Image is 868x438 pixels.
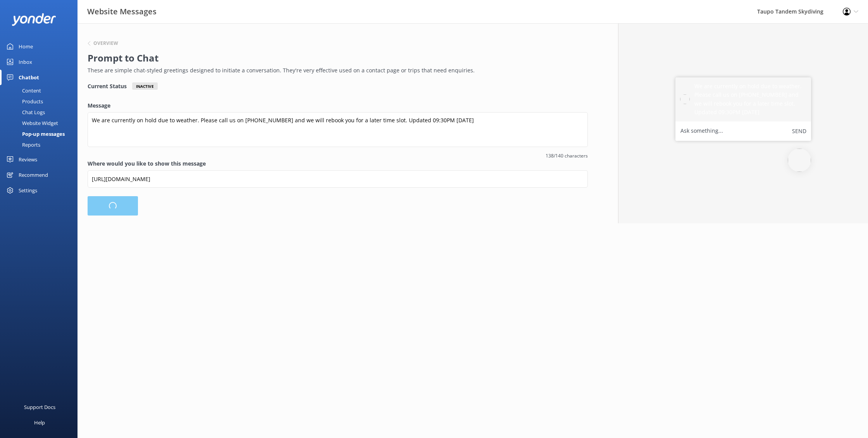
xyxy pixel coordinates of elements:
a: Pop-up messages [5,128,77,139]
a: Reports [5,139,77,150]
label: Message [88,101,588,110]
div: Content [5,85,41,96]
div: Chatbot [19,70,39,85]
a: Chat Logs [5,107,77,118]
h6: Overview [93,41,118,46]
p: These are simple chat-styled greetings designed to initiate a conversation. They're very effectiv... [88,66,584,75]
div: Settings [19,183,37,198]
h4: Current Status [88,82,127,90]
div: Pop-up messages [5,128,65,139]
h2: Prompt to Chat [88,51,584,65]
div: Recommend [19,167,48,183]
div: Inbox [19,54,32,70]
input: https://www.example.com/page [88,170,588,188]
div: Reports [5,139,40,150]
div: Help [34,415,45,430]
a: Content [5,85,77,96]
img: yonder-white-logo.png [12,13,56,26]
a: Products [5,96,77,107]
label: Ask something... [680,126,723,136]
div: Inactive [132,82,158,90]
div: Reviews [19,152,37,167]
div: Support Docs [24,399,55,415]
textarea: We are currently on hold due to weather. Please call us on [PHONE_NUMBER] and we will rebook you ... [88,112,588,147]
div: Home [19,39,33,54]
span: 138/140 characters [88,152,588,159]
div: Products [5,96,43,107]
button: Overview [88,41,118,46]
button: Send [792,126,806,136]
div: Website Widget [5,118,58,128]
div: Chat Logs [5,107,45,118]
label: Where would you like to show this message [88,159,588,168]
h5: We are currently on hold due to weather. Please call us on [PHONE_NUMBER] and we will rebook you ... [694,82,806,117]
a: Website Widget [5,118,77,128]
h3: Website Messages [87,5,157,18]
